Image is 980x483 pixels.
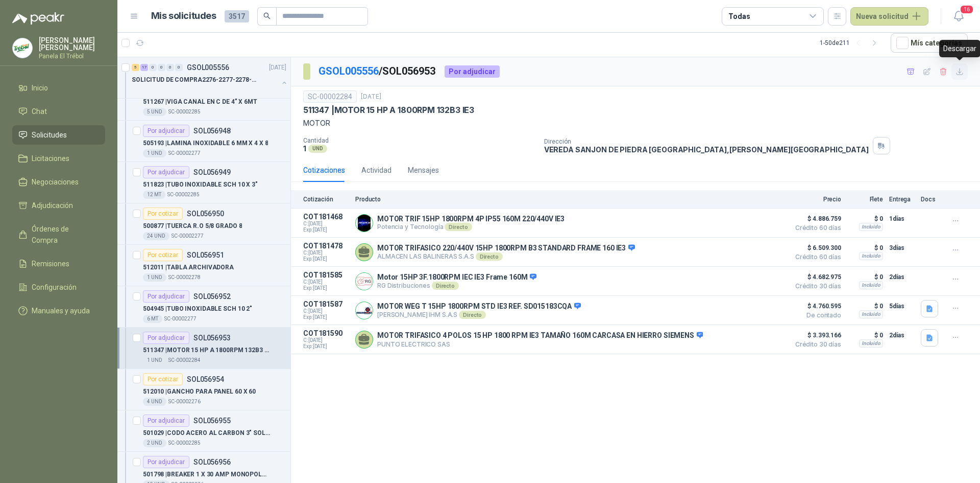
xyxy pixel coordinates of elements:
div: 0 [175,64,183,71]
div: Por adjudicar [445,65,500,78]
span: Adjudicación [32,200,73,211]
p: [PERSON_NAME] IHM S.A.S [377,311,581,319]
div: Todas [728,11,750,22]
p: Dirección [544,138,869,145]
p: VEREDA SANJON DE PIEDRA [GEOGRAPHIC_DATA] , [PERSON_NAME][GEOGRAPHIC_DATA] [544,145,869,154]
p: [DATE] [269,63,286,73]
a: GSOL005556 [318,65,379,77]
p: SC-00002285 [168,108,201,116]
p: SOL056950 [187,210,224,217]
span: Crédito 60 días [790,225,841,231]
div: Directo [432,282,459,290]
div: Por cotizar [143,249,183,261]
p: GSOL005556 [187,64,229,71]
a: 5 17 0 0 0 0 GSOL005556[DATE] SOLICITUD DE COMPRA2276-2277-2278-2284-2285- [132,61,288,94]
div: 6 MT [143,315,162,323]
div: 17 [140,64,148,71]
div: Incluido [859,223,883,231]
img: Company Logo [356,302,373,319]
a: Licitaciones [12,149,105,168]
p: SOL056949 [193,169,231,176]
a: Por adjudicarSOL056947511267 |VIGA CANAL EN C DE 4" X 6MT5 UNDSC-00002285 [117,79,290,121]
span: C: [DATE] [303,308,349,314]
span: Inicio [32,82,48,94]
div: 0 [158,64,165,71]
a: Chat [12,102,105,121]
p: Precio [790,196,841,203]
p: 500877 | TUERCA R.O 5/8 GRADO 8 [143,221,242,231]
img: Company Logo [13,38,32,58]
p: COT181478 [303,242,349,250]
span: C: [DATE] [303,337,349,343]
button: Mís categorías [891,33,968,53]
p: 1 [303,144,306,153]
div: Incluido [859,252,883,260]
div: Incluido [859,339,883,348]
p: Cantidad [303,137,536,144]
a: Por cotizarSOL056954512010 |GANCHO PARA PANEL 60 X 604 UNDSC-00002276 [117,369,290,410]
span: $ 6.509.300 [790,242,841,254]
p: PUNTO ELECTRICO SAS [377,340,703,348]
p: COT181587 [303,300,349,308]
div: 0 [149,64,157,71]
div: 24 UND [143,232,169,240]
span: $ 3.393.166 [790,329,841,341]
p: 501798 | BREAKER 1 X 30 AMP MONOPOLAR INCRUSTRAR [143,470,270,479]
h1: Mis solicitudes [151,9,216,24]
p: SOLICITUD DE COMPRA2276-2277-2278-2284-2285- [132,75,259,85]
span: Licitaciones [32,153,69,164]
span: search [263,12,271,19]
span: De contado [790,312,841,318]
p: RG Distribuciones [377,282,536,290]
p: $ 0 [847,329,883,341]
span: Exp: [DATE] [303,314,349,320]
div: 1 UND [143,273,166,282]
div: Por adjudicar [143,456,189,468]
p: SOL056953 [193,334,231,341]
span: Exp: [DATE] [303,285,349,291]
p: $ 0 [847,213,883,225]
p: 501029 | CODO ACERO AL CARBON 3" SOLDABLE SCH40 [143,428,270,438]
a: Solicitudes [12,125,105,145]
div: SC-00002284 [303,90,357,103]
p: SC-00002277 [171,232,204,240]
div: UND [308,145,327,153]
p: SOL056952 [193,293,231,300]
p: SOL056955 [193,417,231,424]
span: 3517 [225,10,249,22]
div: Por adjudicar [143,415,189,427]
div: Mensajes [408,165,439,176]
span: C: [DATE] [303,221,349,227]
p: 512010 | GANCHO PARA PANEL 60 X 60 [143,387,256,397]
div: 1 UND [143,149,166,157]
p: 511823 | TUBO INOXIDABLE SCH 10 X 3" [143,180,258,190]
span: Configuración [32,282,77,293]
span: Manuales y ayuda [32,305,90,316]
p: ALMACEN LAS BALINERAS S.A.S [377,252,635,261]
span: Crédito 60 días [790,254,841,260]
p: SOL056956 [193,458,231,466]
div: Directo [476,252,503,261]
p: MOTOR WEG T 15HP 1800RPM STD IE3 REF. SD015183CQA [377,302,581,311]
div: 2 UND [143,439,166,447]
div: Actividad [361,165,391,176]
p: Docs [921,196,941,203]
span: Exp: [DATE] [303,256,349,262]
span: Exp: [DATE] [303,227,349,233]
a: Órdenes de Compra [12,219,105,250]
p: 505193 | LAMINA INOXIDABLE 6 MM X 4 X 8 [143,139,268,148]
p: 3 días [889,242,915,254]
div: Incluido [859,281,883,289]
p: [PERSON_NAME] [PERSON_NAME] [39,37,105,51]
img: Logo peakr [12,12,64,25]
div: Por cotizar [143,373,183,385]
p: COT181590 [303,329,349,337]
p: $ 0 [847,300,883,312]
span: 16 [960,5,974,14]
div: 5 UND [143,108,166,116]
a: Por cotizarSOL056950500877 |TUERCA R.O 5/8 GRADO 824 UNDSC-00002277 [117,203,290,245]
p: SOL056954 [187,376,224,383]
button: Nueva solicitud [850,7,928,26]
p: $ 0 [847,242,883,254]
span: Crédito 30 días [790,341,841,348]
